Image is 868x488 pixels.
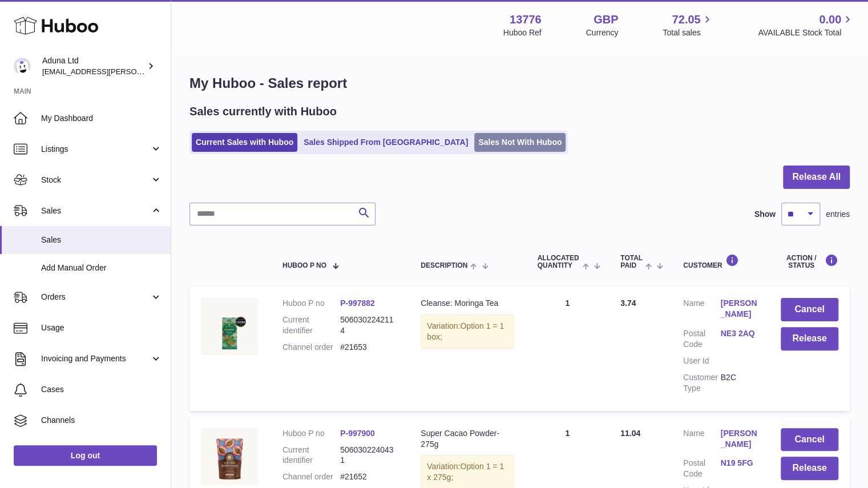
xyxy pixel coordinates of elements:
span: Sales [41,205,150,216]
button: Release [781,327,838,350]
h2: Sales currently with Huboo [189,104,337,119]
a: [PERSON_NAME] [720,298,757,320]
span: Option 1 = 1 box; [427,321,504,341]
div: Variation: [421,314,514,349]
a: NE3 2AQ [720,328,757,339]
span: My Dashboard [41,113,162,124]
span: Sales [41,235,162,245]
span: Orders [41,292,150,303]
img: CLEANSE-MORINGA-TEA-FOP-CHALK.jpg [201,298,258,355]
div: Huboo Ref [503,27,542,38]
span: Listings [41,144,150,155]
span: Add Manual Order [41,263,162,273]
div: Aduna Ltd [42,55,145,77]
span: 72.05 [672,12,700,27]
dt: Channel order [282,342,340,353]
td: 1 [526,287,609,410]
dt: Current identifier [282,445,340,466]
div: Currency [586,27,619,38]
a: [PERSON_NAME] [720,428,757,450]
dt: Customer Type [683,372,720,394]
a: Sales Shipped From [GEOGRAPHIC_DATA] [300,133,472,152]
span: Cases [41,384,162,395]
span: 3.74 [620,299,636,308]
a: Sales Not With Huboo [474,133,566,152]
button: Release [781,457,838,480]
span: 0.00 [819,12,841,27]
div: Customer [683,254,758,269]
dt: Huboo P no [282,298,340,309]
label: Show [754,209,776,220]
span: Stock [41,175,150,185]
span: AVAILABLE Stock Total [758,27,854,38]
span: 11.04 [620,429,640,438]
span: ALLOCATED Quantity [537,255,579,269]
h1: My Huboo - Sales report [189,74,850,92]
dd: #21652 [340,471,398,482]
span: Total sales [663,27,713,38]
span: Channels [41,415,162,426]
a: 0.00 AVAILABLE Stock Total [758,12,854,38]
dt: User Id [683,356,720,366]
dd: 5060302242114 [340,314,398,336]
div: Cleanse: Moringa Tea [421,298,514,309]
strong: GBP [594,12,618,27]
dt: Channel order [282,471,340,482]
dd: B2C [720,372,757,394]
span: Option 1 = 1 x 275g; [427,462,504,482]
img: SUPER-CACAO-POWDER-POUCH-FOP-CHALK.jpg [201,428,258,485]
a: Current Sales with Huboo [192,133,297,152]
strong: 13776 [510,12,542,27]
a: 72.05 Total sales [663,12,713,38]
dt: Postal Code [683,328,720,350]
dt: Huboo P no [282,428,340,439]
span: Invoicing and Payments [41,353,150,364]
dd: #21653 [340,342,398,353]
dt: Name [683,298,720,322]
a: P-997900 [340,429,375,438]
span: [EMAIL_ADDRESS][PERSON_NAME][PERSON_NAME][DOMAIN_NAME] [42,67,290,76]
span: Total paid [620,255,643,269]
span: Huboo P no [282,262,326,269]
div: Action / Status [781,254,838,269]
span: Usage [41,322,162,333]
button: Release All [783,166,850,189]
a: N19 5FG [720,458,757,469]
button: Cancel [781,298,838,321]
dt: Name [683,428,720,453]
a: Log out [14,445,157,466]
img: deborahe.kamara@aduna.com [14,58,31,75]
dt: Postal Code [683,458,720,479]
span: Description [421,262,467,269]
dd: 5060302240431 [340,445,398,466]
a: P-997882 [340,299,375,308]
dt: Current identifier [282,314,340,336]
button: Cancel [781,428,838,451]
span: entries [826,209,850,220]
div: Super Cacao Powder- 275g [421,428,514,450]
